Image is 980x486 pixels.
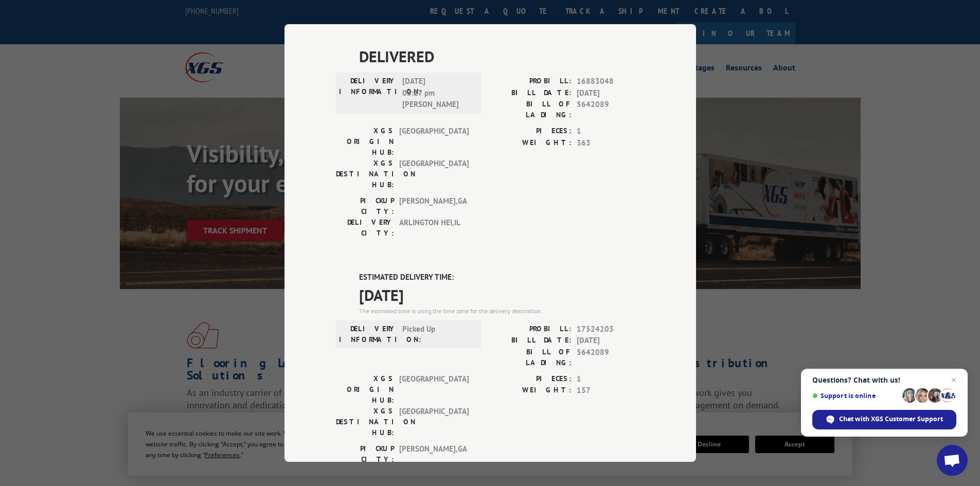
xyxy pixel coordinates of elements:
[336,217,394,239] label: DELIVERY CITY:
[399,443,469,465] span: [PERSON_NAME] , GA
[948,374,960,386] span: Close chat
[399,158,469,190] span: [GEOGRAPHIC_DATA]
[336,125,394,158] label: XGS ORIGIN HUB:
[577,87,645,99] span: [DATE]
[336,195,394,217] label: PICKUP CITY:
[577,335,645,347] span: [DATE]
[577,385,645,397] span: 157
[359,307,645,316] div: The estimated time is using the time zone for the delivery destination.
[577,347,645,368] span: 5642089
[812,376,956,384] span: Questions? Chat with us!
[577,373,645,385] span: 1
[490,99,572,120] label: BILL OF LADING:
[577,125,645,137] span: 1
[359,272,645,283] label: ESTIMATED DELIVERY TIME:
[577,323,645,335] span: 17524203
[402,76,472,111] span: [DATE] 03:27 pm [PERSON_NAME]
[490,323,572,335] label: PROBILL:
[399,373,469,406] span: [GEOGRAPHIC_DATA]
[839,415,943,424] span: Chat with XGS Customer Support
[399,217,469,239] span: ARLINGTON HEI , IL
[336,406,394,438] label: XGS DESTINATION HUB:
[399,406,469,438] span: [GEOGRAPHIC_DATA]
[399,125,469,158] span: [GEOGRAPHIC_DATA]
[490,76,572,87] label: PROBILL:
[490,137,572,149] label: WEIGHT:
[336,158,394,190] label: XGS DESTINATION HUB:
[490,335,572,347] label: BILL DATE:
[812,392,899,400] span: Support is online
[577,137,645,149] span: 363
[336,373,394,406] label: XGS ORIGIN HUB:
[812,410,956,429] div: Chat with XGS Customer Support
[490,347,572,368] label: BILL OF LADING:
[359,45,645,68] span: DELIVERED
[490,125,572,137] label: PIECES:
[339,76,397,111] label: DELIVERY INFORMATION:
[490,385,572,397] label: WEIGHT:
[336,443,394,465] label: PICKUP CITY:
[359,283,645,307] span: [DATE]
[577,76,645,87] span: 16883048
[490,373,572,385] label: PIECES:
[399,195,469,217] span: [PERSON_NAME] , GA
[402,323,472,345] span: Picked Up
[490,87,572,99] label: BILL DATE:
[339,323,397,345] label: DELIVERY INFORMATION:
[577,99,645,120] span: 5642089
[937,445,968,476] div: Open chat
